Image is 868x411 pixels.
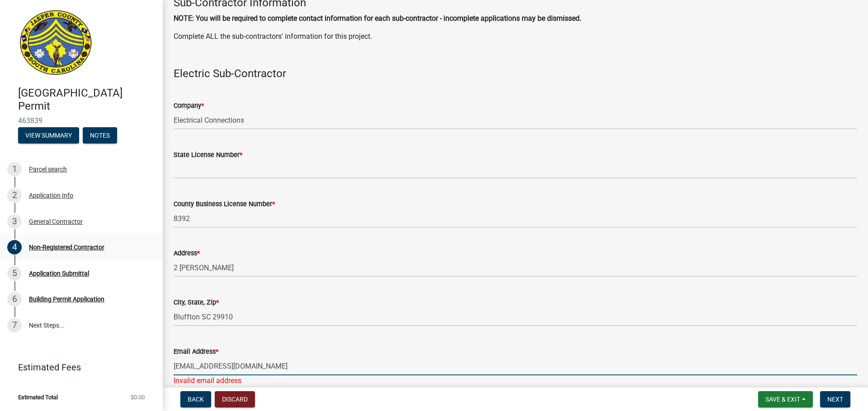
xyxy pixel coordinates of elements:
label: State License Number [174,152,242,158]
div: 7 [7,318,22,332]
label: Company [174,103,204,109]
button: Notes [83,127,117,143]
span: Back [188,396,204,403]
div: Non-Registered Contractor [29,244,104,250]
div: 4 [7,240,22,254]
img: Jasper County, South Carolina [18,9,94,77]
strong: NOTE: You will be required to complete contact information for each sub-contractor - incomplete a... [174,14,581,23]
div: 6 [7,292,22,306]
span: 463839 [18,116,145,125]
button: Back [180,391,211,407]
h4: Electric Sub-Contractor [174,67,857,80]
label: City, State, Zip [174,300,219,306]
div: Application Info [29,192,73,199]
div: Application Submittal [29,270,89,277]
label: Address [174,250,200,257]
span: Estimated Total [18,394,58,400]
div: 5 [7,266,22,281]
p: Complete ALL the sub-contractors' information for this project. [174,31,857,42]
button: Next [820,391,850,407]
div: Parcel search [29,166,67,172]
div: General Contractor [29,218,83,225]
span: Save & Exit [765,396,800,403]
label: County Business License Number [174,201,275,208]
h4: [GEOGRAPHIC_DATA] Permit [18,87,156,113]
div: Invalid email address [174,375,857,386]
div: 2 [7,188,22,203]
label: Email Address [174,349,218,355]
div: 1 [7,162,22,176]
span: $0.00 [131,394,145,400]
wm-modal-confirm: Notes [83,132,117,139]
button: Save & Exit [758,391,813,407]
wm-modal-confirm: Summary [18,132,79,139]
button: Discard [215,391,255,407]
span: Next [827,396,843,403]
a: Estimated Fees [7,358,148,376]
div: 3 [7,214,22,229]
button: View Summary [18,127,79,143]
div: Building Permit Application [29,296,104,302]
